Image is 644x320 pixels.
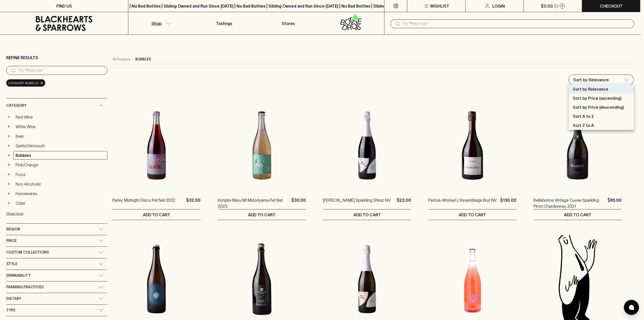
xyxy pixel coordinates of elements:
p: Sort by Price (descending) [573,104,624,110]
p: Sort by Relevance [573,86,608,92]
p: Sort Z to A [573,122,594,128]
p: Sort A to Z [573,113,594,119]
img: bubble-icon [629,305,634,310]
p: Sort by Price (ascending) [573,95,622,101]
